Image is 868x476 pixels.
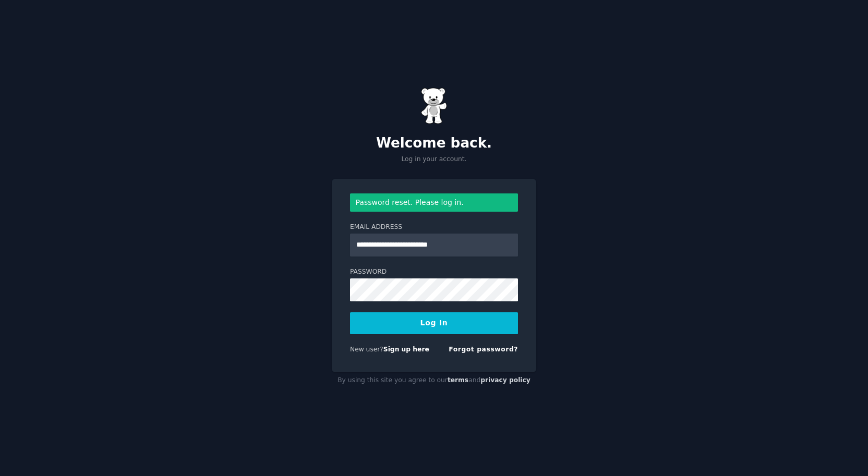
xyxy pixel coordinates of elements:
img: Gummy Bear [421,88,447,124]
a: Sign up here [383,346,429,353]
a: Forgot password? [449,346,518,353]
a: privacy policy [480,376,531,384]
button: Log In [350,312,518,334]
label: Password [350,267,518,277]
h2: Welcome back. [332,135,536,152]
label: Email Address [350,223,518,232]
span: New user? [350,346,383,353]
p: Log in your account. [332,155,536,164]
div: Password reset. Please log in. [350,193,518,212]
a: terms [448,376,468,384]
div: By using this site you agree to our and [332,372,536,389]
